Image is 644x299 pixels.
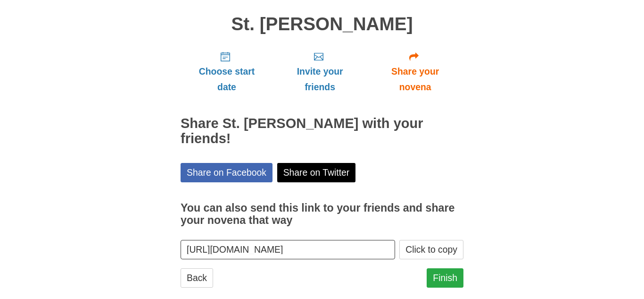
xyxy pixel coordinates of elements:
[273,43,367,100] a: Invite your friends
[282,64,357,95] span: Invite your friends
[181,163,272,182] a: Share on Facebook
[427,268,463,288] a: Finish
[399,240,463,259] button: Click to copy
[181,43,273,100] a: Choose start date
[190,64,264,95] span: Choose start date
[181,268,213,288] a: Back
[277,163,356,182] a: Share on Twitter
[181,116,463,146] h2: Share St. [PERSON_NAME] with your friends!
[181,14,463,34] h1: St. [PERSON_NAME]
[181,202,463,226] h3: You can also send this link to your friends and share your novena that way
[367,43,463,100] a: Share your novena
[376,64,454,95] span: Share your novena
